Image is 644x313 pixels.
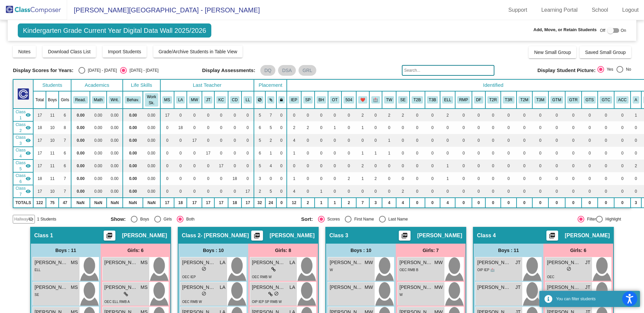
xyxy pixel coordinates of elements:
td: 0 [425,109,440,121]
td: 0 [382,121,396,134]
th: Keep with teacher [276,91,287,109]
td: 0 [315,109,328,121]
td: 0 [425,147,440,160]
mat-icon: visibility [25,112,31,118]
td: 0 [202,134,214,147]
button: T2M [519,96,531,104]
td: 0.00 [90,134,107,147]
button: Print Students Details [546,231,558,241]
td: 0 [548,109,565,121]
td: 0.00 [71,109,90,121]
button: GTM [550,96,563,104]
span: Saved Small Group [585,50,626,55]
td: 0 [301,109,315,121]
mat-chip: GRL [299,65,316,76]
td: 1 [328,121,341,134]
td: 0 [631,134,641,147]
td: 0 [228,134,242,147]
button: GTR [567,96,580,104]
button: T2B [412,96,423,104]
td: 2 [396,109,410,121]
td: 0 [396,134,410,147]
td: 0 [517,109,533,121]
td: 0 [440,121,455,134]
td: 0 [341,134,356,147]
td: 0 [598,121,614,134]
th: Individualized Education Plan [287,91,301,109]
td: 18 [33,121,46,134]
td: 0.00 [123,109,143,121]
td: 0 [187,121,202,134]
th: Lindsey Lukes [241,91,254,109]
button: SE [398,96,408,104]
td: 0 [548,121,565,134]
th: Tier 3 Reading [501,91,516,109]
td: 0.00 [71,147,90,160]
th: Tier 3 Behavior Plan [425,91,440,109]
button: RMP [457,96,470,104]
td: 0 [532,147,548,160]
span: Add, Move, or Retain Students [533,26,597,33]
td: 0 [276,109,287,121]
td: 17 [33,134,46,147]
td: 0 [598,134,614,147]
td: 0 [455,134,472,147]
td: 0.00 [107,121,123,134]
button: Grade/Archive Students in Table View [153,46,243,58]
td: 0 [548,134,565,147]
td: 0 [565,121,582,134]
td: 0 [241,134,254,147]
td: 0 [287,109,301,121]
td: Maria Wentworth - No Class Name [13,134,33,147]
th: Boys [46,91,59,109]
td: 0 [485,134,501,147]
button: OT [330,96,339,104]
span: Class 2 [15,122,25,134]
mat-chip: DSA [278,65,296,76]
th: Medical [369,91,382,109]
td: 0 [472,121,485,134]
mat-radio-group: Select an option [597,66,631,75]
button: Print Students Details [399,231,411,241]
button: BH [317,96,326,104]
td: 0 [341,109,356,121]
button: Download Class List [43,46,96,58]
td: 0 [228,109,242,121]
td: 7 [265,109,276,121]
button: New Small Group [529,46,576,58]
td: 0 [174,147,187,160]
td: 0 [396,121,410,134]
td: 5 [265,121,276,134]
mat-icon: picture_as_pdf [105,232,113,242]
td: 0 [328,109,341,121]
th: Heart Parent [356,91,369,109]
td: 0 [455,109,472,121]
td: 0 [455,147,472,160]
th: Life Skills [123,79,160,91]
td: 1 [356,147,369,160]
td: 0 [565,134,582,147]
td: 0 [565,109,582,121]
td: 2 [265,134,276,147]
td: 1 [369,147,382,160]
td: 0 [301,147,315,160]
td: 17 [202,147,214,160]
button: DF [474,96,483,104]
span: Display Scores for Years: [13,67,73,73]
td: 10 [46,121,59,134]
span: Class 4 [15,147,25,159]
span: Display Assessments: [202,67,255,73]
td: 0 [341,121,356,134]
td: 0 [174,109,187,121]
td: 0.00 [143,147,160,160]
td: 0.00 [123,121,143,134]
td: 0 [410,121,425,134]
button: A [633,96,639,104]
mat-radio-group: Select an option [78,67,158,74]
td: 0 [532,134,548,147]
td: 0 [582,109,598,121]
th: Gifted Creative Thinking [598,91,614,109]
button: KC [216,96,226,104]
td: 0 [328,147,341,160]
th: Behavior Only IEP [315,91,328,109]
